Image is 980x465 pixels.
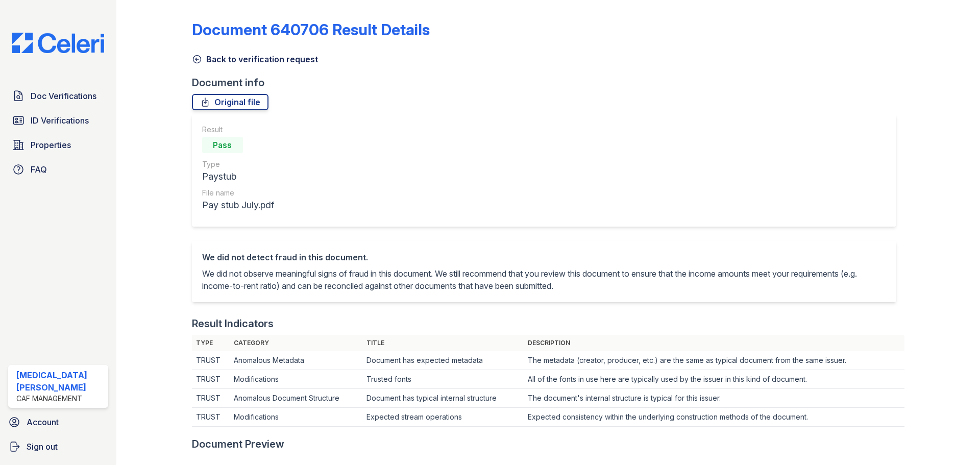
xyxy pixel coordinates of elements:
[202,267,886,292] p: We did not observe meaningful signs of fraud in this document. We still recommend that you review...
[4,33,112,53] img: CE_Logo_Blue-a8612792a0a2168367f1c8372b55b34899dd931a85d93a1a3d3e32e68fde9ad4.png
[362,389,524,408] td: Document has typical internal structure
[192,53,318,65] a: Back to verification request
[937,424,970,455] iframe: chat widget
[524,351,904,370] td: The metadata (creator, producer, etc.) are the same as typical document from the same issuer.
[362,351,524,370] td: Document has expected metadata
[524,370,904,389] td: All of the fonts in use here are typically used by the issuer in this kind of document.
[230,335,362,351] th: Category
[4,412,112,432] a: Account
[31,114,89,127] span: ID Verifications
[192,20,430,39] a: Document 640706 Result Details
[27,440,58,453] span: Sign out
[202,188,274,198] div: File name
[202,251,886,263] div: We did not detect fraud in this document.
[230,370,362,389] td: Modifications
[202,159,274,169] div: Type
[230,389,362,408] td: Anomalous Document Structure
[230,351,362,370] td: Anomalous Metadata
[202,125,274,135] div: Result
[31,163,47,176] span: FAQ
[31,139,71,151] span: Properties
[192,408,230,427] td: TRUST
[202,198,274,212] div: Pay stub July.pdf
[8,135,108,155] a: Properties
[8,110,108,131] a: ID Verifications
[31,90,96,102] span: Doc Verifications
[27,416,59,428] span: Account
[524,335,904,351] th: Description
[192,389,230,408] td: TRUST
[16,369,104,394] div: [MEDICAL_DATA][PERSON_NAME]
[192,94,268,110] a: Original file
[202,137,243,153] div: Pass
[524,408,904,427] td: Expected consistency within the underlying construction methods of the document.
[8,159,108,180] a: FAQ
[192,370,230,389] td: TRUST
[230,408,362,427] td: Modifications
[202,169,274,184] div: Paystub
[4,436,112,457] a: Sign out
[362,370,524,389] td: Trusted fonts
[362,335,524,351] th: Title
[192,437,284,451] div: Document Preview
[192,335,230,351] th: Type
[192,316,274,331] div: Result Indicators
[16,394,104,404] div: CAF Management
[362,408,524,427] td: Expected stream operations
[192,351,230,370] td: TRUST
[524,389,904,408] td: The document's internal structure is typical for this issuer.
[192,76,904,90] div: Document info
[8,86,108,106] a: Doc Verifications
